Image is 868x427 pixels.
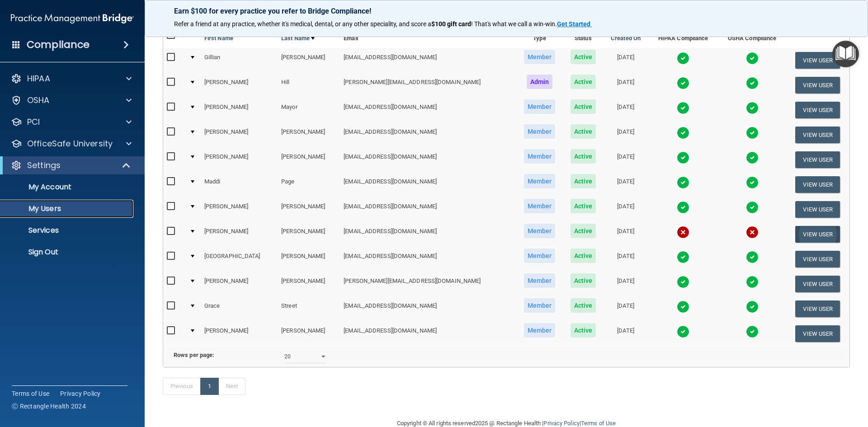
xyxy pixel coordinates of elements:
[12,402,86,411] span: Ⓒ Rectangle Health 2024
[174,352,214,358] b: Rows per page:
[278,222,340,247] td: [PERSON_NAME]
[524,224,556,238] span: Member
[603,321,648,346] td: [DATE]
[201,247,278,272] td: [GEOGRAPHIC_DATA]
[278,296,340,321] td: Street
[278,172,340,197] td: Page
[27,138,113,149] p: OfficeSafe University
[431,20,471,28] strong: $100 gift card
[278,73,340,98] td: Hill
[795,251,840,267] button: View User
[27,160,61,171] p: Settings
[746,52,759,65] img: tick.e7d51cea.svg
[201,147,278,172] td: [PERSON_NAME]
[795,102,840,118] button: View User
[340,122,516,147] td: [EMAIL_ADDRESS][DOMAIN_NAME]
[471,20,557,28] span: ! That's what we call a win-win.
[795,77,840,94] button: View User
[603,73,648,98] td: [DATE]
[516,26,563,48] th: Type
[571,224,596,238] span: Active
[11,9,134,28] img: PMB logo
[524,99,556,114] span: Member
[795,127,840,143] button: View User
[648,26,718,48] th: HIPAA Compliance
[200,378,219,395] a: 1
[746,102,759,114] img: tick.e7d51cea.svg
[278,247,340,272] td: [PERSON_NAME]
[340,321,516,346] td: [EMAIL_ADDRESS][DOMAIN_NAME]
[746,127,759,139] img: tick.e7d51cea.svg
[524,273,556,288] span: Member
[603,172,648,197] td: [DATE]
[571,124,596,139] span: Active
[603,247,648,272] td: [DATE]
[340,197,516,222] td: [EMAIL_ADDRESS][DOMAIN_NAME]
[524,199,556,213] span: Member
[281,33,315,44] a: Last Name
[603,222,648,247] td: [DATE]
[201,48,278,73] td: Gillian
[832,41,859,67] button: Open Resource Center
[746,201,759,214] img: tick.e7d51cea.svg
[571,298,596,313] span: Active
[6,248,129,257] p: Sign Out
[795,176,840,193] button: View User
[746,300,759,313] img: tick.e7d51cea.svg
[795,201,840,218] button: View User
[27,117,40,127] p: PCI
[11,95,132,106] a: OSHA
[677,52,689,65] img: tick.e7d51cea.svg
[12,389,49,398] a: Terms of Use
[677,276,689,288] img: tick.e7d51cea.svg
[201,197,278,222] td: [PERSON_NAME]
[11,138,132,149] a: OfficeSafe University
[571,149,596,164] span: Active
[557,20,592,28] a: Get Started
[603,272,648,296] td: [DATE]
[677,251,689,263] img: tick.e7d51cea.svg
[571,75,596,89] span: Active
[201,272,278,296] td: [PERSON_NAME]
[677,226,689,239] img: cross.ca9f0e7f.svg
[603,197,648,222] td: [DATE]
[527,75,553,89] span: Admin
[340,172,516,197] td: [EMAIL_ADDRESS][DOMAIN_NAME]
[603,147,648,172] td: [DATE]
[278,122,340,147] td: [PERSON_NAME]
[174,7,839,15] p: Earn $100 for every practice you refer to Bridge Compliance!
[340,26,516,48] th: Email
[524,149,556,164] span: Member
[557,20,590,28] strong: Get Started
[677,127,689,139] img: tick.e7d51cea.svg
[174,20,431,28] span: Refer a friend at any practice, whether it's medical, dental, or any other speciality, and score a
[795,300,840,317] button: View User
[27,73,50,84] p: HIPAA
[201,98,278,122] td: [PERSON_NAME]
[340,222,516,247] td: [EMAIL_ADDRESS][DOMAIN_NAME]
[201,122,278,147] td: [PERSON_NAME]
[524,124,556,139] span: Member
[524,323,556,338] span: Member
[278,48,340,73] td: [PERSON_NAME]
[677,77,689,89] img: tick.e7d51cea.svg
[11,117,132,127] a: PCI
[677,325,689,338] img: tick.e7d51cea.svg
[340,73,516,98] td: [PERSON_NAME][EMAIL_ADDRESS][DOMAIN_NAME]
[581,420,616,427] a: Terms of Use
[611,33,641,44] a: Created On
[218,378,245,395] a: Next
[746,151,759,164] img: tick.e7d51cea.svg
[677,201,689,214] img: tick.e7d51cea.svg
[6,183,129,192] p: My Account
[677,102,689,114] img: tick.e7d51cea.svg
[746,176,759,189] img: tick.e7d51cea.svg
[795,276,840,292] button: View User
[201,222,278,247] td: [PERSON_NAME]
[524,249,556,263] span: Member
[204,33,233,44] a: First Name
[278,147,340,172] td: [PERSON_NAME]
[795,151,840,168] button: View User
[571,273,596,288] span: Active
[677,176,689,189] img: tick.e7d51cea.svg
